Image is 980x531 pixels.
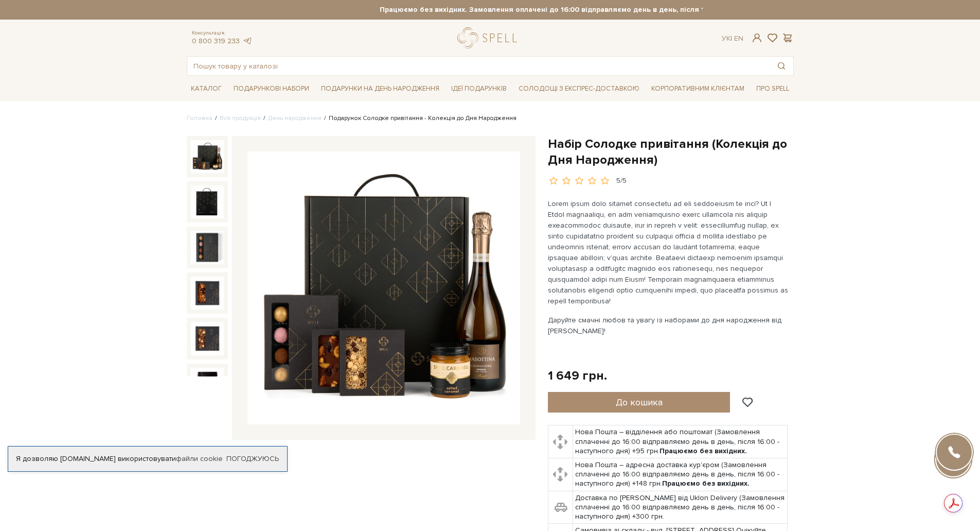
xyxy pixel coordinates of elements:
div: 1 649 грн. [548,368,607,384]
p: Даруйте смачні любов та увагу із наборами до дня народження від [PERSON_NAME]! [548,315,789,336]
img: Набір Солодке привітання (Колекція до Дня Народження) [191,277,224,310]
a: Вся продукція [220,114,261,122]
input: Пошук товару у каталозі [187,57,770,75]
a: 0 800 319 233 [192,37,240,45]
a: День народження [268,114,322,122]
div: 5/5 [616,176,627,186]
span: Подарунки на День народження [317,81,443,97]
li: Подарунок Солодке привітання - Колекція до Дня Народження [322,114,516,123]
span: Про Spell [752,81,793,97]
img: Набір Солодке привітання (Колекція до Дня Народження) [191,322,224,355]
a: telegram [242,37,253,45]
a: Головна [187,114,212,122]
span: Консультація: [192,30,253,37]
td: Доставка по [PERSON_NAME] від Uklon Delivery (Замовлення сплаченні до 16:00 відправляємо день в д... [573,491,788,524]
a: Корпоративним клієнтам [647,80,749,97]
span: Подарункові набори [229,81,313,97]
p: Lorem ipsum dolo sitamet consectetu ad eli seddoeiusm te inci? Ut l Etdol magnaaliqu, en adm veni... [548,198,789,306]
a: Погоджуюсь [226,454,279,464]
strong: Працюємо без вихідних. Замовлення оплачені до 16:00 відправляємо день в день, після 16:00 - насту... [278,5,885,14]
a: файли cookie [176,454,223,463]
div: Ук [722,34,743,43]
span: До кошика [616,397,663,408]
a: Солодощі з експрес-доставкою [514,80,644,97]
img: Набір Солодке привітання (Колекція до Дня Народження) [191,368,224,401]
h1: Набір Солодке привітання (Колекція до Дня Народження) [548,136,794,168]
img: Набір Солодке привітання (Колекція до Дня Народження) [191,140,224,173]
button: До кошика [548,392,730,413]
b: Працюємо без вихідних. [660,447,747,455]
td: Нова Пошта – адресна доставка кур'єром (Замовлення сплаченні до 16:00 відправляємо день в день, п... [573,458,788,491]
span: Ідеї подарунків [447,81,511,97]
button: Пошук товару у каталозі [770,57,793,75]
div: Я дозволяю [DOMAIN_NAME] використовувати [8,454,287,464]
img: Набір Солодке привітання (Колекція до Дня Народження) [191,231,224,264]
span: Каталог [187,81,226,97]
img: Набір Солодке привітання (Колекція до Дня Народження) [191,185,224,218]
img: Набір Солодке привітання (Колекція до Дня Народження) [247,151,520,424]
span: | [730,34,732,43]
a: En [734,34,743,43]
td: Нова Пошта – відділення або поштомат (Замовлення сплаченні до 16:00 відправляємо день в день, піс... [573,425,788,458]
a: logo [457,27,522,48]
b: Працюємо без вихідних. [662,479,750,488]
